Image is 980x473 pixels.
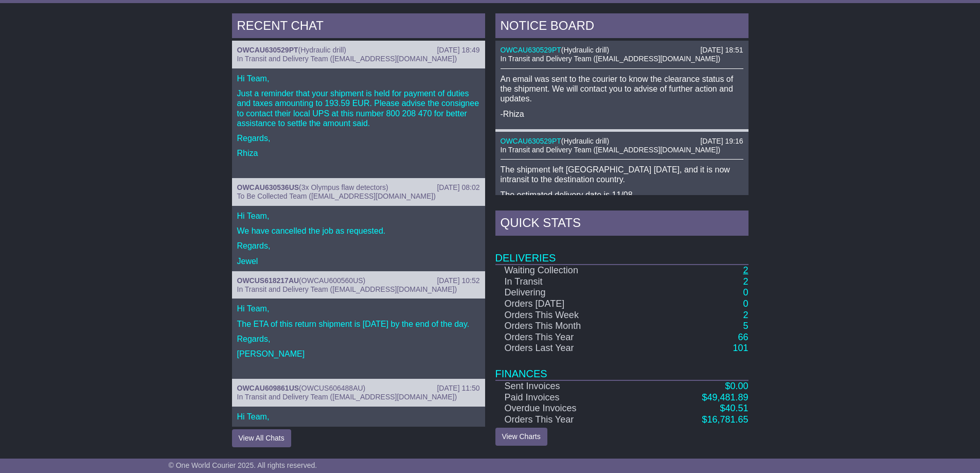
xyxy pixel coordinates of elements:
a: OWCAU630529PT [501,137,561,145]
p: [PERSON_NAME] [237,349,480,359]
td: Sent Invoices [495,380,649,392]
p: The shipment left [GEOGRAPHIC_DATA] [DATE], and it is now intransit to the destination country. [501,165,743,184]
p: -Rhiza [501,109,743,119]
p: Regards, [237,241,480,251]
p: The ETA of this return shipment is [DATE] by the end of the day. [237,319,480,329]
a: 101 [733,343,748,353]
span: In Transit and Delivery Team ([EMAIL_ADDRESS][DOMAIN_NAME]) [501,55,721,63]
a: 0 [743,299,748,309]
div: [DATE] 18:51 [700,46,743,55]
button: View All Chats [232,429,291,447]
p: Hi Team, [237,74,480,83]
p: Regards, [237,133,480,143]
div: [DATE] 10:52 [437,276,479,285]
a: $16,781.65 [702,414,748,425]
span: 16,781.65 [707,414,748,425]
span: OWCUS606488AU [301,384,363,392]
div: ( ) [237,384,480,393]
p: Regards, [237,334,480,344]
span: Hydraulic drill [300,46,344,54]
p: We have cancelled the job as requested. [237,226,480,236]
a: $0.00 [725,381,748,391]
a: 2 [743,265,748,275]
p: Jewel [237,256,480,266]
span: 40.51 [725,403,748,413]
span: © One World Courier 2025. All rights reserved. [169,461,317,469]
p: Please see attached proof of delivery. [237,427,480,436]
p: Hi Team, [237,304,480,313]
td: Orders This Year [495,414,649,426]
div: [DATE] 18:49 [437,46,479,55]
span: In Transit and Delivery Team ([EMAIL_ADDRESS][DOMAIN_NAME]) [237,285,457,293]
a: OWCAU630536US [237,183,299,191]
p: Hi Team, [237,211,480,221]
div: ( ) [237,276,480,285]
span: 49,481.89 [707,392,748,402]
div: Quick Stats [495,211,749,238]
div: [DATE] 08:02 [437,183,479,192]
span: In Transit and Delivery Team ([EMAIL_ADDRESS][DOMAIN_NAME]) [501,146,721,154]
td: In Transit [495,276,649,288]
td: Finances [495,354,749,380]
p: An email was sent to the courier to know the clearance status of the shipment. We will contact yo... [501,74,743,104]
div: [DATE] 11:50 [437,384,479,393]
td: Orders Last Year [495,343,649,354]
span: 0.00 [730,381,748,391]
td: Orders [DATE] [495,299,649,310]
a: 2 [743,276,748,287]
div: ( ) [237,183,480,192]
a: 5 [743,321,748,331]
a: OWCAU630529PT [237,46,298,54]
div: RECENT CHAT [232,13,485,41]
td: Orders This Week [495,310,649,321]
td: Overdue Invoices [495,403,649,414]
span: Hydraulic drill [563,137,607,145]
span: Hydraulic drill [563,46,607,54]
div: NOTICE BOARD [495,13,749,41]
td: Deliveries [495,238,749,265]
div: [DATE] 19:16 [700,137,743,146]
td: Orders This Month [495,321,649,332]
a: 0 [743,287,748,297]
span: To Be Collected Team ([EMAIL_ADDRESS][DOMAIN_NAME]) [237,192,436,200]
td: Delivering [495,287,649,299]
span: 3x Olympus flaw detectors [301,183,386,191]
a: OWCAU609861US [237,384,299,392]
p: Rhiza [237,148,480,158]
td: Orders This Year [495,332,649,343]
a: $49,481.89 [702,392,748,402]
td: Waiting Collection [495,265,649,276]
p: Hi Team, [237,412,480,422]
a: OWCAU630529PT [501,46,561,54]
a: 66 [738,332,748,342]
span: In Transit and Delivery Team ([EMAIL_ADDRESS][DOMAIN_NAME]) [237,393,457,401]
span: OWCAU600560US [301,276,363,285]
p: Just a reminder that your shipment is held for payment of duties and taxes amounting to 193.59 EU... [237,89,480,128]
td: Paid Invoices [495,392,649,404]
span: In Transit and Delivery Team ([EMAIL_ADDRESS][DOMAIN_NAME]) [237,55,457,63]
div: ( ) [237,46,480,55]
a: $40.51 [720,403,748,413]
p: The estimated delivery date is 11/08. [501,190,743,200]
a: 2 [743,310,748,320]
div: ( ) [501,46,743,55]
a: OWCUS618217AU [237,276,299,285]
div: ( ) [501,137,743,146]
a: View Charts [495,428,547,446]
